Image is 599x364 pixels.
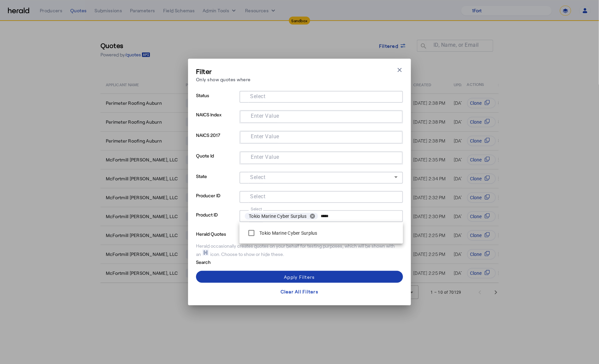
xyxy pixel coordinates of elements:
[196,172,237,191] p: State
[258,230,317,236] label: Tokio Marine Cyber Surplus
[245,92,398,100] mat-chip-grid: Selection
[251,154,279,160] mat-label: Enter Value
[284,273,315,280] div: Apply Filters
[196,67,251,76] h3: Filter
[196,285,403,297] button: Clear All Filters
[196,91,237,110] p: Status
[196,131,237,151] p: NAICS 2017
[196,258,248,266] p: Search
[251,134,279,140] mat-label: Enter Value
[196,76,251,83] p: Only show quotes where
[249,213,307,219] span: Tokio Marine Cyber Surplus
[245,192,398,200] mat-chip-grid: Selection
[245,133,397,141] mat-chip-grid: Selection
[245,153,397,161] mat-chip-grid: Selection
[196,110,237,131] p: NAICS Index
[281,288,318,295] div: Clear All Filters
[245,212,398,221] mat-chip-grid: Selection
[307,213,318,219] button: remove Tokio Marine Cyber Surplus
[251,113,279,119] mat-label: Enter Value
[196,271,403,283] button: Apply Filters
[251,207,262,212] mat-label: Select
[196,191,237,210] p: Producer ID
[196,210,237,229] p: Product ID
[196,243,403,258] div: Herald occasionally creates quotes on your behalf for testing purposes, which will be shown with ...
[250,194,265,200] mat-label: Select
[196,151,237,172] p: Quote Id
[250,93,265,100] mat-label: Select
[250,174,265,181] mat-label: Select
[245,112,397,120] mat-chip-grid: Selection
[196,229,248,237] p: Herald Quotes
